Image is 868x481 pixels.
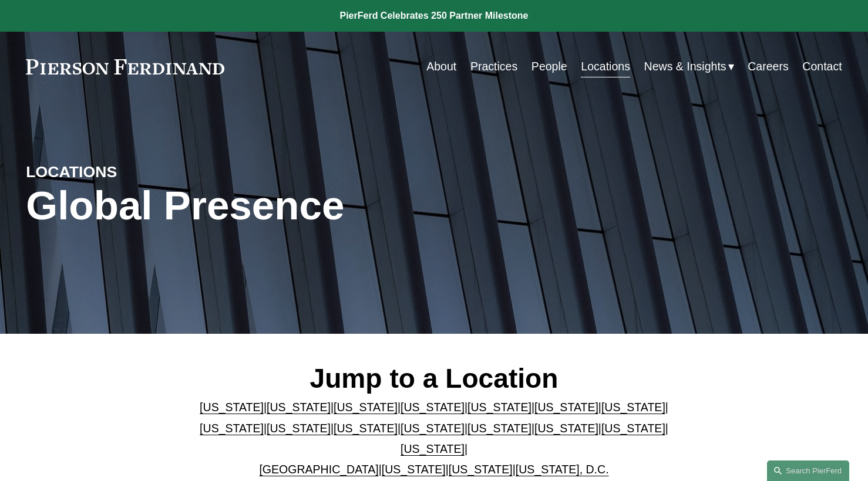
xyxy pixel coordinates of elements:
a: People [531,55,567,78]
a: [US_STATE] [267,422,331,435]
a: [US_STATE] [334,422,398,435]
a: [US_STATE] [401,401,465,414]
a: [US_STATE] [401,422,465,435]
a: Contact [802,55,842,78]
h1: Global Presence [26,182,570,229]
a: [US_STATE] [601,422,665,435]
a: [US_STATE] [334,401,398,414]
a: [US_STATE] [200,422,264,435]
a: Practices [470,55,517,78]
a: [US_STATE] [467,422,531,435]
a: folder dropdown [644,55,734,78]
a: [US_STATE] [534,401,598,414]
a: [US_STATE] [267,401,331,414]
a: About [426,55,456,78]
span: News & Insights [644,56,726,77]
a: [US_STATE] [467,401,531,414]
a: Careers [748,55,788,78]
a: Locations [581,55,630,78]
a: [US_STATE] [601,401,665,414]
a: Search this site [767,460,849,481]
a: [US_STATE], D.C. [516,463,609,476]
a: [US_STATE] [534,422,598,435]
a: [US_STATE] [200,401,264,414]
a: [US_STATE] [449,463,513,476]
h4: LOCATIONS [26,162,230,182]
a: [US_STATE] [382,463,446,476]
h2: Jump to a Location [196,363,672,395]
a: [US_STATE] [401,442,465,455]
p: | | | | | | | | | | | | | | | | | | [196,397,672,480]
a: [GEOGRAPHIC_DATA] [259,463,378,476]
